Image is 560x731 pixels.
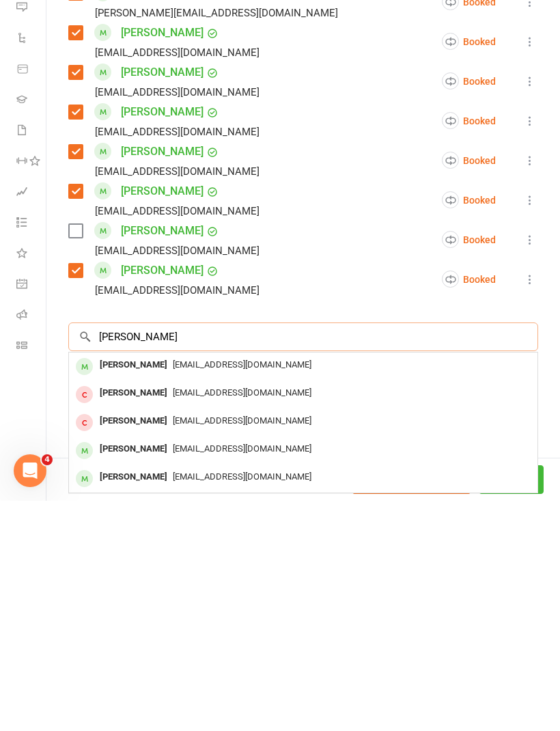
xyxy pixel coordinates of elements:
div: [EMAIL_ADDRESS][DOMAIN_NAME] [95,115,260,133]
div: Booked [442,461,496,478]
div: Booked [442,382,496,399]
a: Product Sales [16,285,47,316]
a: [PERSON_NAME] [121,212,204,234]
div: [EMAIL_ADDRESS][DOMAIN_NAME] [95,154,260,172]
a: Reports [16,193,47,223]
span: [EMAIL_ADDRESS][DOMAIN_NAME] [173,618,311,628]
span: [EMAIL_ADDRESS][DOMAIN_NAME] [173,590,311,600]
a: [PERSON_NAME] [121,173,204,195]
a: [PERSON_NAME] [121,450,204,472]
div: member [76,700,93,717]
span: [EMAIL_ADDRESS][DOMAIN_NAME] [173,702,311,712]
a: General attendance kiosk mode [16,500,47,531]
div: member [76,672,93,689]
iframe: Intercom live chat [14,685,46,717]
div: Booked [442,14,496,31]
div: Booked [442,105,496,122]
div: [EMAIL_ADDRESS][DOMAIN_NAME] [95,393,260,411]
div: Booked [442,303,496,320]
a: Class kiosk mode [16,562,47,592]
a: People [16,100,47,131]
a: [PERSON_NAME] [121,490,204,512]
div: [PERSON_NAME] [94,670,173,689]
a: What's New [16,469,47,500]
a: [PERSON_NAME] [121,93,204,115]
div: [PERSON_NAME] [94,642,173,661]
div: [PERSON_NAME] [94,698,173,717]
a: Assessments [16,408,47,439]
span: [EMAIL_ADDRESS][DOMAIN_NAME] [173,674,311,684]
span: [EMAIL_ADDRESS][DOMAIN_NAME] [173,646,311,656]
div: [PERSON_NAME] [94,613,173,633]
input: Search to add attendees [68,553,538,581]
div: [EMAIL_ADDRESS][DOMAIN_NAME] [95,75,260,93]
div: [EMAIL_ADDRESS][PERSON_NAME][DOMAIN_NAME] [95,36,338,53]
div: Booked [442,65,496,82]
div: [EMAIL_ADDRESS][DOMAIN_NAME] [95,274,260,292]
div: [EMAIL_ADDRESS][DOMAIN_NAME] [95,472,260,490]
a: [PERSON_NAME] [121,133,204,154]
span: 4 [42,685,53,695]
div: member [76,616,93,633]
div: member [76,588,93,605]
div: [EMAIL_ADDRESS][DOMAIN_NAME] [95,353,260,371]
a: [PERSON_NAME] [121,53,204,75]
a: Payments [16,162,47,193]
div: [PERSON_NAME][EMAIL_ADDRESS][PERSON_NAME][DOMAIN_NAME] [95,195,417,212]
div: [PERSON_NAME][EMAIL_ADDRESS][DOMAIN_NAME] [95,234,338,252]
div: [PERSON_NAME] [94,585,173,605]
div: Booked [442,263,496,280]
a: Roll call kiosk mode [16,531,47,562]
div: Booked [442,184,496,201]
a: [PERSON_NAME] [121,331,204,353]
div: Booked [442,144,496,161]
div: Booked [442,223,496,240]
a: Calendar [16,131,47,162]
div: Booked [442,501,496,518]
a: [PERSON_NAME] [121,371,204,393]
div: [EMAIL_ADDRESS][DOMAIN_NAME] [95,512,260,529]
div: Booked [442,342,496,359]
a: [PERSON_NAME] [121,411,204,432]
div: [EMAIL_ADDRESS][DOMAIN_NAME] [95,314,260,331]
a: [PERSON_NAME] [121,292,204,314]
a: [PERSON_NAME] [121,252,204,274]
div: member [76,644,93,661]
div: [EMAIL_ADDRESS][DOMAIN_NAME] [95,432,260,450]
div: Booked [442,422,496,439]
a: Dashboard [16,70,47,100]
